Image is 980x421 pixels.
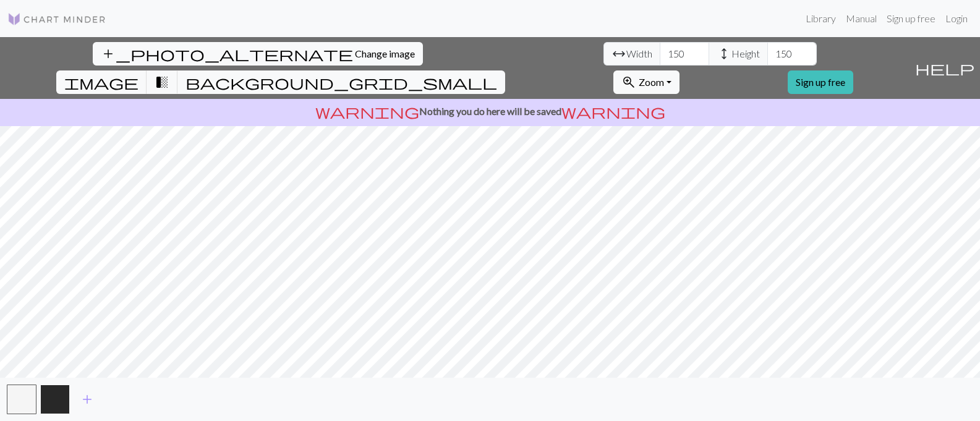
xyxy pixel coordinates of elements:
button: Help [910,37,980,99]
button: Add color [72,388,103,411]
a: Manual [841,6,882,31]
span: Height [731,46,760,61]
p: Nothing you do here will be saved [5,104,975,119]
span: help [915,59,974,77]
span: zoom_in [621,74,636,91]
span: Zoom [639,76,664,88]
span: Width [626,46,652,61]
a: Sign up free [788,70,853,94]
span: height [717,45,731,62]
button: Change image [93,42,423,66]
a: Sign up free [882,6,940,31]
span: background_grid_small [185,74,497,91]
a: Library [801,6,841,31]
span: image [64,74,138,91]
span: Change image [355,48,415,59]
span: add_photo_alternate [101,45,353,62]
span: warning [561,103,665,120]
span: transition_fade [155,74,169,91]
span: add [80,391,95,408]
span: warning [315,103,419,120]
img: Logo [7,12,106,27]
span: arrow_range [611,45,626,62]
a: Login [940,6,973,31]
button: Zoom [613,70,680,94]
